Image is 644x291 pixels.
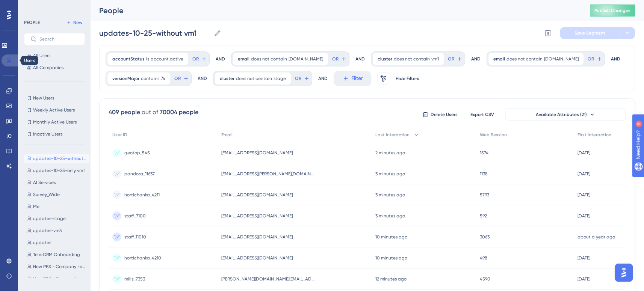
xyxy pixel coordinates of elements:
span: contains [141,75,159,81]
span: [DOMAIN_NAME] [544,56,579,62]
span: staff_11010 [124,234,146,240]
span: OR [192,56,199,62]
span: Me [33,204,39,210]
button: All Companies [24,63,85,72]
button: AI Services [24,178,89,187]
span: hortichanka_4210 [124,255,161,261]
span: New PBX - Company -created [DATE] - interacted 15-11-23-10118151124 [33,264,86,270]
span: 1574 [480,150,488,156]
button: Export CSV [463,109,501,121]
time: 12 minutes ago [375,276,407,282]
span: updates [33,240,51,246]
span: Filter [351,74,363,83]
div: AND [471,51,481,66]
span: AI Services [33,179,56,185]
span: does not contain [394,56,430,62]
time: [DATE] [577,255,590,261]
span: accountStatus [112,56,145,62]
button: Delete Users [421,109,459,121]
button: Publish Changes [590,5,635,17]
span: does not contain [251,56,287,62]
span: 4590 [480,276,490,282]
span: OR [588,56,594,62]
div: 409 people [109,108,140,117]
input: Search [39,36,79,42]
span: OR [448,56,454,62]
span: All Users [33,53,50,59]
button: OR [191,53,208,65]
button: Me [24,202,89,211]
span: is [146,56,149,62]
button: Filter [334,71,371,86]
span: updates-vm3 [33,228,62,234]
button: All Users [24,51,85,60]
span: hortichanka_4211 [124,192,160,198]
span: account.active [151,56,183,62]
div: People [99,5,571,16]
button: New PBX - Company -created [DATE] - interacted 15-11-23-10118151124 [24,262,89,271]
time: [DATE] [577,171,590,176]
span: OR [295,75,301,81]
span: updates-stage [33,216,66,222]
button: OR [447,53,463,65]
span: Weekly Active Users [33,107,75,113]
time: [DATE] [577,150,590,155]
time: 2 minutes ago [375,150,405,155]
button: Available Attributes (21) [505,109,626,121]
span: Monthly Active Users [33,119,77,125]
span: OR [332,56,339,62]
div: AND [198,71,207,86]
button: New [64,18,85,27]
div: out of [142,108,158,117]
span: does not contain [506,56,543,62]
span: New PBX - Corporation -created [DATE] - interacted 12-11-23-10118121124-1.0118121123101181e+21 [33,276,86,282]
span: email [493,56,505,62]
span: Publish Changes [594,8,630,14]
time: [DATE] [577,192,590,198]
div: 70004 people [160,108,198,117]
button: TelerCRM Onboarding [24,250,89,259]
div: 5 [52,4,54,10]
span: Need Help? [18,2,47,11]
span: Available Attributes (21) [536,112,587,118]
div: AND [216,51,225,66]
span: Delete Users [431,112,458,118]
span: User ID [112,132,127,138]
span: stage [274,75,286,81]
button: updates-vm3 [24,226,89,235]
iframe: UserGuiding AI Assistant Launcher [612,261,635,284]
div: AND [611,51,620,66]
span: 498 [480,255,487,261]
span: First Interaction [577,132,611,138]
span: pandora_11637 [124,171,155,177]
button: Weekly Active Users [24,106,85,115]
span: Survey_Wide [33,191,60,198]
input: Segment Name [99,28,211,38]
button: OR [331,53,348,65]
span: email [238,56,249,62]
span: updates-10-25-without vm1 [33,155,86,161]
span: does not contain [236,75,272,81]
span: [PERSON_NAME][DOMAIN_NAME][EMAIL_ADDRESS][PERSON_NAME][DOMAIN_NAME] [221,276,315,282]
button: Hide Filters [395,72,419,84]
div: AND [318,71,328,86]
span: [EMAIL_ADDRESS][DOMAIN_NAME] [221,213,293,219]
span: Hide Filters [396,75,419,81]
span: Export CSV [470,112,494,118]
span: Last Interaction [375,132,410,138]
span: 3063 [480,234,490,240]
button: Inactive Users [24,130,85,139]
time: 3 minutes ago [375,192,405,198]
span: staff_7100 [124,213,146,219]
span: Inactive Users [33,131,62,137]
span: geotop_545 [124,150,150,156]
button: updates-10-25-only vm1 [24,166,89,175]
span: All Companies [33,65,63,71]
span: New [73,20,82,26]
button: Survey_Wide [24,190,89,199]
span: Email [221,132,233,138]
span: vm1 [431,56,439,62]
span: [DOMAIN_NAME] [289,56,323,62]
